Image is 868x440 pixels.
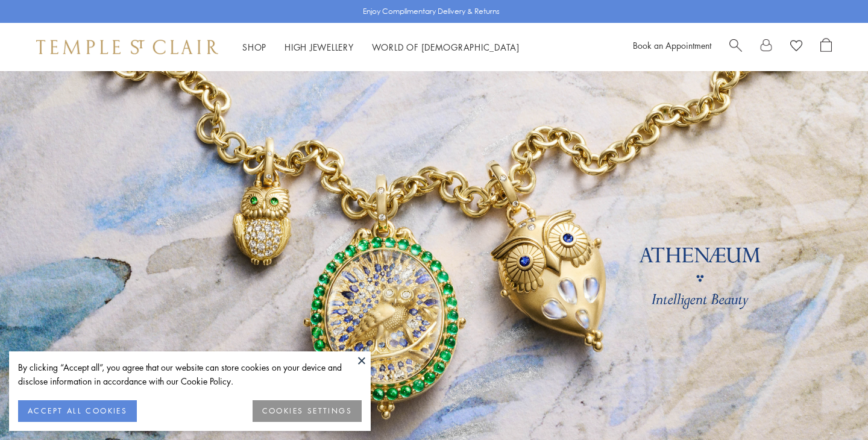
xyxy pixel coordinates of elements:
[363,5,500,17] p: Enjoy Complimentary Delivery & Returns
[633,39,711,51] a: Book an Appointment
[285,41,354,53] a: High JewelleryHigh Jewellery
[808,383,856,428] iframe: Gorgias live chat messenger
[18,360,362,388] div: By clicking “Accept all”, you agree that our website can store cookies on your device and disclos...
[372,41,520,53] a: World of [DEMOGRAPHIC_DATA]World of [DEMOGRAPHIC_DATA]
[253,400,362,422] button: COOKIES SETTINGS
[729,38,742,56] a: Search
[18,400,137,422] button: ACCEPT ALL COOKIES
[820,38,832,56] a: Open Shopping Bag
[790,38,802,56] a: View Wishlist
[242,41,266,53] a: ShopShop
[36,40,218,54] img: Temple St. Clair
[242,40,520,55] nav: Main navigation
